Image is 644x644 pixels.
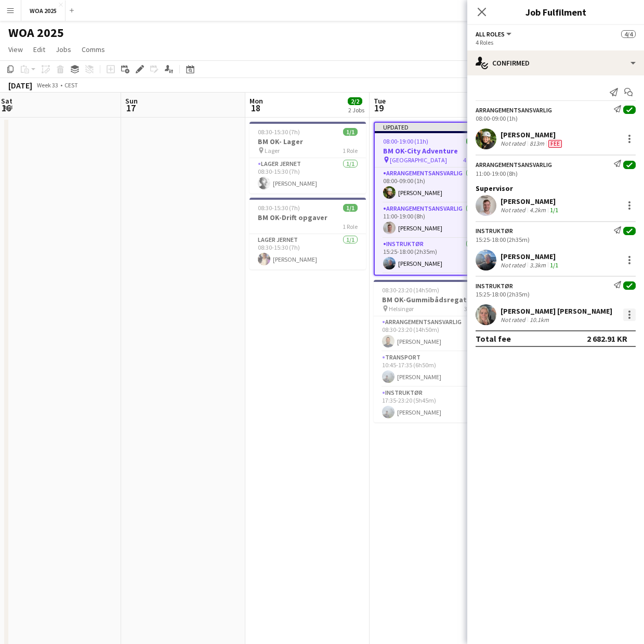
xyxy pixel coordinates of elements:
[464,305,482,313] span: 3 Roles
[8,80,32,91] div: [DATE]
[546,139,564,148] div: Crew has different fees then in role
[56,45,71,54] span: Jobs
[501,206,528,214] div: Not rated
[476,30,505,38] span: All roles
[467,184,644,193] div: Supervisor
[528,261,548,269] div: 3.3km
[476,38,636,46] div: 4 Roles
[8,45,23,54] span: View
[382,286,439,294] span: 08:30-23:20 (14h50m)
[258,128,300,136] span: 08:30-15:30 (7h)
[21,1,65,21] button: WOA 2025
[249,96,263,106] span: Mon
[389,305,414,313] span: Helsingør
[375,146,489,156] h3: BM OK-City Adventure
[372,102,386,114] span: 19
[528,206,548,214] div: 4.2km
[124,102,138,114] span: 17
[374,280,490,422] app-job-card: 08:30-23:20 (14h50m)3/3BM OK-Gummibådsregatta Helsingør3 RolesArrangementsansvarlig1/108:30-23:20...
[463,156,481,164] span: 4 Roles
[375,274,489,312] app-card-role: Instruktør1/1
[82,45,105,54] span: Comms
[476,282,513,290] div: Instruktør
[249,234,366,269] app-card-role: Lager Jernet1/108:30-15:30 (7h)[PERSON_NAME]
[476,106,552,114] div: Arrangementsansvarlig
[374,387,490,422] app-card-role: Instruktør1/117:35-23:20 (5h45m)[PERSON_NAME]
[528,139,546,148] div: 813m
[374,352,490,387] app-card-role: Transport1/110:45-17:35 (6h50m)[PERSON_NAME]
[348,97,362,105] span: 2/2
[501,130,564,139] div: [PERSON_NAME]
[501,261,528,269] div: Not rated
[476,236,636,243] div: 15:25-18:00 (2h35m)
[466,137,481,145] span: 4/4
[383,137,428,145] span: 08:00-19:00 (11h)
[476,170,636,177] div: 11:00-19:00 (8h)
[501,139,528,148] div: Not rated
[476,290,636,298] div: 15:25-18:00 (2h35m)
[258,204,300,212] span: 08:30-15:30 (7h)
[374,295,490,304] h3: BM OK-Gummibådsregatta
[265,147,280,154] span: Lager
[467,5,644,19] h3: Job Fulfilment
[77,43,109,56] a: Comms
[476,227,513,235] div: Instruktør
[249,213,366,222] h3: BM OK-Drift opgaver
[4,43,27,56] a: View
[476,30,513,38] button: All roles
[33,45,45,54] span: Edit
[249,158,366,194] app-card-role: Lager Jernet1/108:30-15:30 (7h)[PERSON_NAME]
[343,204,358,212] span: 1/1
[501,252,560,261] div: [PERSON_NAME]
[374,122,490,276] app-job-card: Updated08:00-19:00 (11h)4/4BM OK-City Adventure [GEOGRAPHIC_DATA]4 RolesArrangementsansvarlig1/10...
[374,96,386,106] span: Tue
[375,168,489,203] app-card-role: Arrangementsansvarlig1/108:00-09:00 (1h)[PERSON_NAME]
[476,333,511,344] div: Total fee
[476,161,552,169] div: Arrangementsansvarlig
[390,156,447,164] span: [GEOGRAPHIC_DATA]
[621,30,636,38] span: 4/4
[375,203,489,238] app-card-role: Arrangementsansvarlig1/111:00-19:00 (8h)[PERSON_NAME]
[587,333,627,344] div: 2 682.91 KR
[343,128,358,136] span: 1/1
[34,81,60,89] span: Week 33
[528,316,551,324] div: 10.1km
[375,123,489,131] div: Updated
[51,43,75,56] a: Jobs
[550,206,558,214] app-skills-label: 1/1
[374,316,490,352] app-card-role: Arrangementsansvarlig1/108:30-23:20 (14h50m)[PERSON_NAME]
[501,306,612,316] div: [PERSON_NAME] [PERSON_NAME]
[29,43,49,56] a: Edit
[501,316,528,324] div: Not rated
[501,197,560,206] div: [PERSON_NAME]
[249,198,366,269] app-job-card: 08:30-15:30 (7h)1/1BM OK-Drift opgaver1 RoleLager Jernet1/108:30-15:30 (7h)[PERSON_NAME]
[343,223,358,230] span: 1 Role
[548,140,562,148] span: Fee
[348,106,364,114] div: 2 Jobs
[64,81,78,89] div: CEST
[343,147,358,154] span: 1 Role
[249,137,366,146] h3: BM OK- Lager
[249,122,366,194] app-job-card: 08:30-15:30 (7h)1/1BM OK- Lager Lager1 RoleLager Jernet1/108:30-15:30 (7h)[PERSON_NAME]
[8,25,64,41] h1: WOA 2025
[1,96,12,106] span: Sat
[125,96,138,106] span: Sun
[550,261,558,269] app-skills-label: 1/1
[467,50,644,75] div: Confirmed
[476,114,636,122] div: 08:00-09:00 (1h)
[248,102,263,114] span: 18
[375,238,489,274] app-card-role: Instruktør1/115:25-18:00 (2h35m)[PERSON_NAME]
